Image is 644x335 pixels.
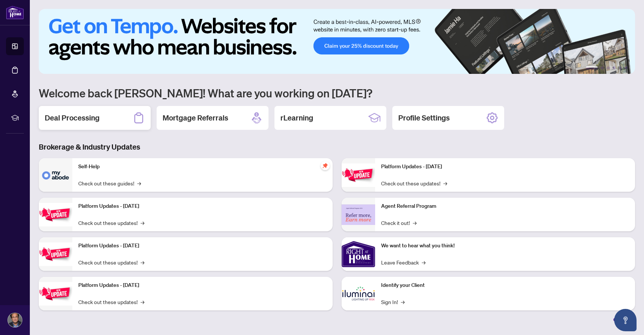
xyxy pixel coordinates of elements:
a: Sign In!→ [381,298,405,306]
button: 5 [619,66,622,69]
h3: Brokerage & Industry Updates [39,142,635,152]
p: Platform Updates - [DATE] [78,202,327,210]
a: Check out these updates!→ [381,179,447,187]
span: → [141,298,144,306]
span: → [141,219,144,227]
p: Identify your Client [381,281,629,289]
h1: Welcome back [PERSON_NAME]! What are you working on [DATE]? [39,86,635,100]
span: → [422,258,425,266]
p: Platform Updates - [DATE] [381,163,629,171]
img: Slide 0 [39,9,635,74]
button: 4 [613,66,616,69]
span: → [413,219,417,227]
img: Agent Referral Program [342,204,375,225]
button: 2 [601,66,604,69]
button: 6 [625,66,628,69]
button: Open asap [614,309,637,331]
a: Check out these updates!→ [78,298,144,306]
a: Check it out!→ [381,219,417,227]
h2: Mortgage Referrals [163,113,228,123]
p: We want to hear what you think! [381,242,629,250]
span: → [141,258,144,266]
span: pushpin [321,161,330,170]
img: Platform Updates - July 8, 2025 [39,282,72,306]
a: Check out these guides!→ [78,179,141,187]
p: Platform Updates - [DATE] [78,242,327,250]
span: → [443,179,447,187]
span: → [401,298,405,306]
p: Platform Updates - [DATE] [78,281,327,289]
span: → [137,179,141,187]
p: Self-Help [78,163,327,171]
h2: rLearning [280,113,313,123]
a: Leave Feedback→ [381,258,425,266]
p: Agent Referral Program [381,202,629,210]
img: Identify your Client [342,277,375,310]
img: We want to hear what you think! [342,237,375,271]
h2: Profile Settings [398,113,450,123]
img: Platform Updates - September 16, 2025 [39,203,72,226]
img: Platform Updates - June 23, 2025 [342,163,375,187]
img: Self-Help [39,158,72,192]
img: logo [6,6,24,19]
a: Check out these updates!→ [78,219,144,227]
img: Profile Icon [8,313,22,327]
img: Platform Updates - July 21, 2025 [39,242,72,266]
button: 1 [586,66,598,69]
h2: Deal Processing [45,113,100,123]
button: 3 [607,66,610,69]
a: Check out these updates!→ [78,258,144,266]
